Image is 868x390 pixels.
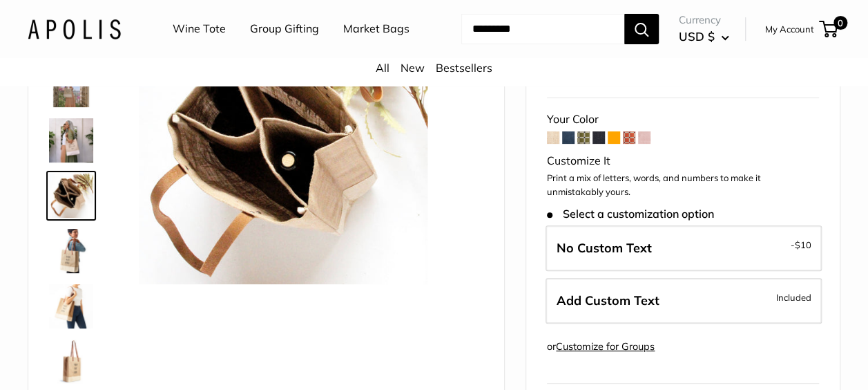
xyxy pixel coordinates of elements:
div: Customize It [547,151,819,171]
a: Wine Tote in Natural [46,337,96,387]
span: USD $ [679,29,715,44]
span: - [791,236,811,253]
a: My Account [765,21,814,37]
span: Add Custom Text [557,292,659,308]
label: Add Custom Text [546,278,822,324]
a: Wine Tote in Natural [46,115,96,165]
a: Wine Tote in Natural [46,171,96,221]
img: Wine Tote in Natural [49,340,93,384]
img: Wine Tote in Natural [49,174,93,218]
button: USD $ [679,26,729,48]
span: Included [776,289,811,306]
a: Bestsellers [436,61,492,75]
span: Select a customization option [547,207,713,221]
button: Search [624,14,659,44]
a: Wine Tote in Natural [46,281,96,331]
span: $10 [795,239,811,250]
a: All [376,61,389,75]
img: description_Versatile and chic, perfect to take anywhere. [49,229,93,273]
a: New [401,61,425,75]
div: Your Color [547,109,819,130]
a: Wine Tote [173,19,226,39]
input: Search... [461,14,624,44]
a: description_Versatile and chic, perfect to take anywhere. [46,226,96,276]
a: 0 [820,21,838,37]
label: Leave Blank [546,225,822,271]
img: Wine Tote in Natural [49,284,93,328]
a: Group Gifting [250,19,319,39]
img: Wine Tote in Natural [49,118,93,162]
p: Print a mix of letters, words, and numbers to make it unmistakably yours. [547,171,819,198]
span: 0 [833,16,847,30]
a: Market Bags [343,19,409,39]
img: Apolis [28,19,121,39]
span: No Custom Text [557,240,652,256]
div: or [547,337,655,356]
a: Customize for Groups [556,340,655,353]
span: Currency [679,10,729,30]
